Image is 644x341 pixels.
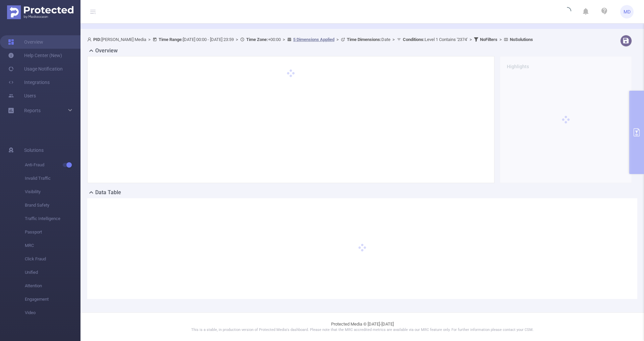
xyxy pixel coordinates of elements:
[497,37,504,42] span: >
[480,37,497,42] b: No Filters
[8,49,62,62] a: Help Center (New)
[403,37,425,42] b: Conditions :
[25,199,80,212] span: Brand Safety
[563,7,571,16] i: icon: loading
[25,306,80,319] span: Video
[25,252,80,266] span: Click Fraud
[87,37,533,42] span: [PERSON_NAME] Media [DATE] 00:00 - [DATE] 23:59 +00:00
[347,37,390,42] span: Date
[24,104,41,117] a: Reports
[146,37,153,42] span: >
[24,108,41,113] span: Reports
[25,279,80,293] span: Attention
[624,5,631,18] span: MD
[8,62,63,76] a: Usage Notification
[510,37,533,42] b: No Solutions
[347,37,381,42] b: Time Dimensions :
[403,37,468,42] span: Level 1 Contains '2374'
[234,37,240,42] span: >
[159,37,183,42] b: Time Range:
[24,143,44,157] span: Solutions
[80,312,644,341] footer: Protected Media © [DATE]-[DATE]
[334,37,341,42] span: >
[8,35,43,49] a: Overview
[293,37,334,42] u: 5 Dimensions Applied
[25,266,80,279] span: Unified
[7,5,73,19] img: Protected Media
[25,158,80,172] span: Anti-Fraud
[97,327,627,333] p: This is a stable, in production version of Protected Media's dashboard. Please note that the MRC ...
[25,172,80,185] span: Invalid Traffic
[25,239,80,252] span: MRC
[93,37,101,42] b: PID:
[95,47,118,55] h2: Overview
[25,212,80,225] span: Traffic Intelligence
[87,37,93,42] i: icon: user
[25,185,80,199] span: Visibility
[390,37,397,42] span: >
[25,225,80,239] span: Passport
[8,76,50,89] a: Integrations
[25,293,80,306] span: Engagement
[468,37,474,42] span: >
[8,89,36,102] a: Users
[281,37,287,42] span: >
[95,188,121,197] h2: Data Table
[246,37,268,42] b: Time Zone:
